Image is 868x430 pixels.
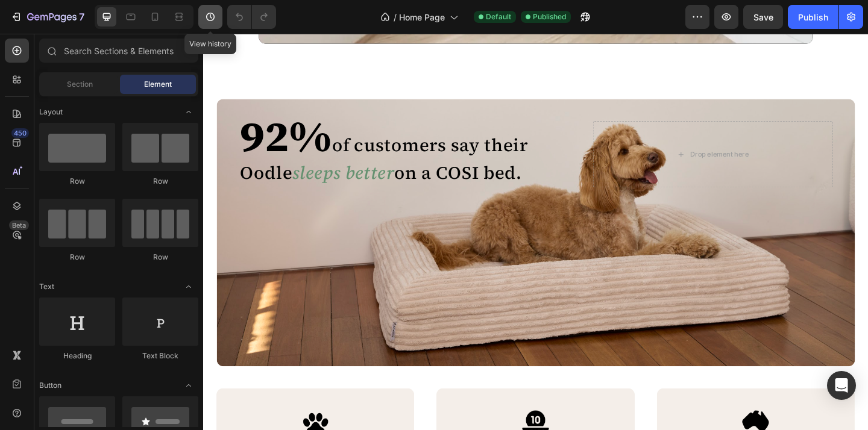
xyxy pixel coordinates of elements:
[399,11,445,23] span: Home Page
[179,376,198,395] span: Toggle open
[122,252,198,263] div: Row
[79,10,84,24] p: 7
[798,11,828,23] div: Publish
[753,12,773,22] span: Save
[743,5,783,29] button: Save
[529,126,593,136] div: Drop element here
[39,252,115,263] div: Row
[827,371,856,400] div: Open Intercom Messenger
[144,79,172,90] span: Element
[227,5,276,29] div: Undo/Redo
[39,176,115,187] div: Row
[203,34,868,430] iframe: Design area
[122,351,198,361] div: Text Block
[486,11,511,22] span: Default
[179,102,198,122] span: Toggle open
[5,5,90,29] button: 7
[39,380,61,391] span: Button
[67,79,93,90] span: Section
[9,220,29,230] div: Beta
[788,5,838,29] button: Publish
[39,281,54,292] span: Text
[394,11,397,23] span: /
[11,128,29,138] div: 450
[533,11,566,22] span: Published
[179,277,198,296] span: Toggle open
[39,107,63,117] span: Layout
[39,39,198,63] input: Search Sections & Elements
[39,351,115,361] div: Heading
[122,176,198,187] div: Row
